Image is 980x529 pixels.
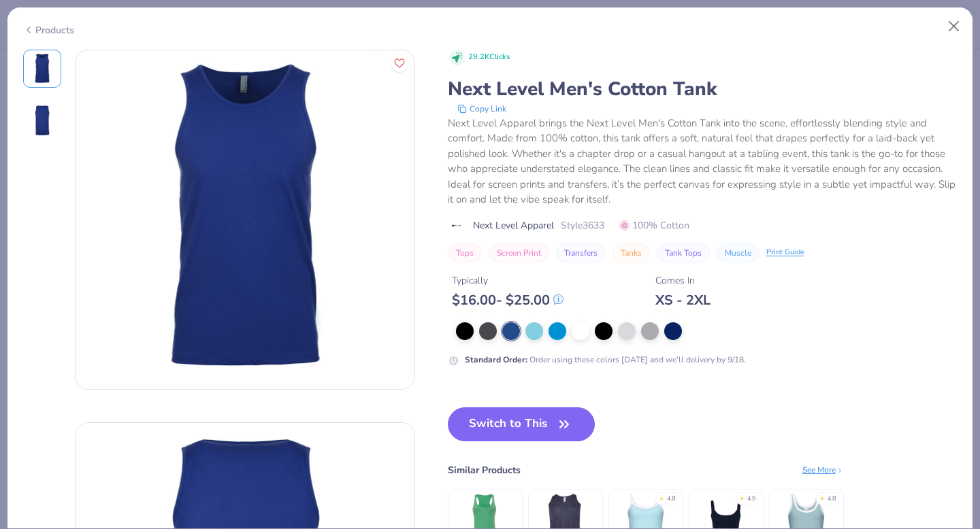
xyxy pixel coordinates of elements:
div: Next Level Apparel brings the Next Level Men's Cotton Tank into the scene, effortlessly blending ... [448,116,958,207]
button: Muscle [717,243,759,262]
button: Transfers [556,243,606,262]
div: Print Guide [766,247,804,258]
img: Front [26,52,59,85]
button: Tank Tops [657,243,710,262]
button: Switch to This [448,407,595,441]
img: Front [76,50,414,389]
span: Style 3633 [561,218,604,233]
button: Tanks [612,243,650,262]
div: Similar Products [448,463,521,477]
div: Typically [452,273,563,288]
button: copy to clipboard [453,102,510,116]
button: Like [391,54,408,72]
button: Screen Print [489,243,549,262]
strong: Standard Order : [465,354,527,365]
div: Products [23,23,74,37]
div: 4.8 [667,494,675,504]
img: brand logo [448,220,466,231]
span: 29.2K Clicks [468,52,510,63]
div: Next Level Men's Cotton Tank [448,76,958,102]
div: ★ [659,494,664,500]
div: $ 16.00 - $ 25.00 [452,292,563,309]
div: See More [802,464,844,476]
div: ★ [739,494,745,500]
div: ★ [819,494,825,500]
span: Next Level Apparel [473,218,554,233]
button: Tops [448,243,482,262]
button: Close [941,14,967,39]
div: 4.9 [747,494,755,504]
span: 100% Cotton [619,218,689,233]
div: Order using these colors [DATE] and we’ll delivery by 9/18. [465,354,746,366]
img: Back [26,104,59,137]
div: Comes In [655,273,710,288]
div: 4.8 [828,494,836,504]
div: XS - 2XL [655,292,710,309]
